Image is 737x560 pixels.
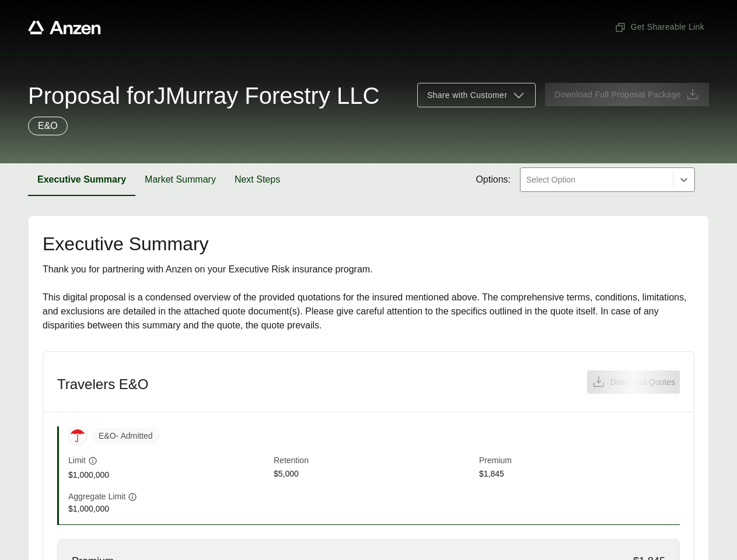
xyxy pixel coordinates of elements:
[38,119,58,133] p: E&O
[479,454,680,468] span: Premium
[68,503,269,515] span: $1,000,000
[43,262,694,332] div: Thank you for partnering with Anzen on your Executive Risk insurance program. This digital propos...
[274,454,474,468] span: Retention
[225,163,289,196] button: Next Steps
[554,89,681,101] span: Download Full Proposal Package
[69,427,86,444] img: Travelers
[614,21,704,33] span: Get Shareable Link
[135,163,225,196] button: Market Summary
[476,173,511,187] span: Options:
[479,468,680,481] span: $1,845
[417,83,536,107] button: Share with Customer
[28,84,379,107] span: Proposal for JMurray Forestry LLC
[68,469,269,481] span: $1,000,000
[28,20,101,34] a: Anzen website
[92,428,160,444] span: E&O - Admitted
[68,454,86,467] span: Limit
[427,89,507,101] span: Share with Customer
[43,235,694,253] h2: Executive Summary
[274,468,474,481] span: $5,000
[28,163,135,196] button: Executive Summary
[57,376,148,393] h3: Travelers E&O
[68,491,125,503] span: Aggregate Limit
[610,16,709,38] button: Get Shareable Link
